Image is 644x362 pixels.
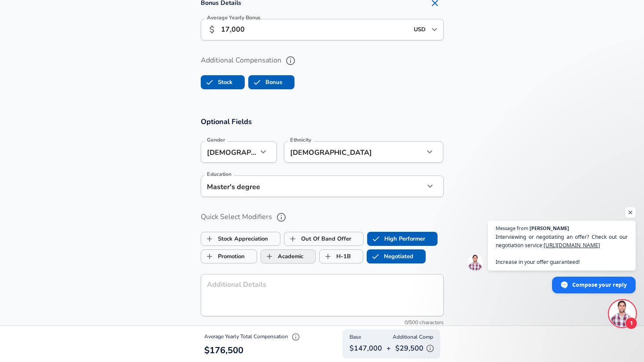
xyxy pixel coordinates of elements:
[201,230,218,247] span: Stock Appreciation
[530,226,569,230] span: [PERSON_NAME]
[367,248,413,265] label: Negotiated
[201,249,257,263] button: PromotionPromotion
[201,53,444,68] label: Additional Compensation
[249,74,282,91] label: Bonus
[201,74,232,91] label: Stock
[350,343,382,354] p: $147,000
[207,15,261,20] label: Average Yearly Bonus
[201,210,444,225] label: Quick Select Modifiers
[201,248,218,265] span: Promotion
[261,249,316,263] button: AcademicAcademic
[367,232,438,246] button: High PerformerHigh Performer
[201,248,245,265] label: Promotion
[201,232,280,246] button: Stock AppreciationStock Appreciation
[625,317,637,329] span: 1
[319,249,363,263] button: H-1BH-1B
[201,117,444,127] h3: Optional Fields
[284,230,351,247] label: Out Of Band Offer
[496,233,628,266] span: Interviewing or negotiating an offer? Check out our negotiation service: Increase in your offer g...
[350,333,361,342] span: Base
[221,19,408,40] input: 15,000
[204,333,302,340] span: Average Yearly Total Compensation
[290,137,311,143] label: Ethnicity
[572,277,627,293] span: Compose your reply
[284,141,411,163] div: [DEMOGRAPHIC_DATA]
[496,226,528,230] span: Message from
[423,342,437,355] button: Explain Additional Compensation
[201,141,258,163] div: [DEMOGRAPHIC_DATA]
[207,172,232,177] label: Education
[201,318,444,327] div: 0/500 characters
[367,249,426,263] button: NegotiatedNegotiated
[609,300,636,327] div: Open chat
[368,230,384,247] span: High Performer
[274,210,289,225] button: help
[201,74,218,91] span: Stock
[320,248,351,265] label: H-1B
[289,330,302,344] button: Explain Total Compensation
[249,74,265,91] span: Bonus
[261,248,303,265] label: Academic
[283,53,298,68] button: help
[411,23,429,37] input: USD
[248,75,294,89] button: BonusBonus
[368,230,425,247] label: High Performer
[395,342,437,355] p: $29,500
[201,75,245,89] button: StockStock
[284,232,364,246] button: Out Of Band OfferOut Of Band Offer
[393,333,433,342] span: Additional Comp
[207,137,225,143] label: Gender
[386,343,391,354] p: +
[261,248,278,265] span: Academic
[428,23,441,36] button: Open
[367,248,384,265] span: Negotiated
[201,230,268,247] label: Stock Appreciation
[201,176,411,197] div: Master's degree
[320,248,336,265] span: H-1B
[284,230,301,247] span: Out Of Band Offer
